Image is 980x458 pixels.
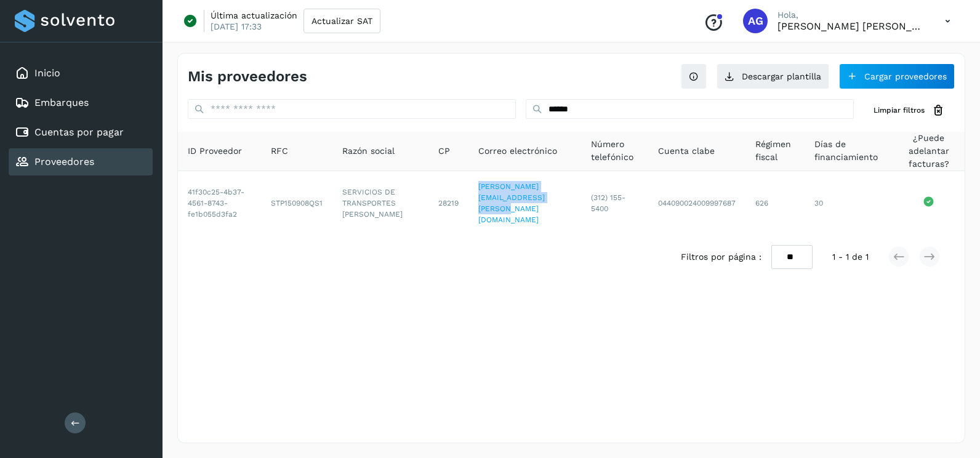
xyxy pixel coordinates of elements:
[34,97,89,108] a: Embarques
[478,182,545,224] a: [PERSON_NAME][EMAIL_ADDRESS][PERSON_NAME][DOMAIN_NAME]
[805,171,893,235] td: 30
[9,60,153,87] div: Inicio
[303,9,380,33] button: Actualizar SAT
[438,145,450,158] span: CP
[839,63,955,89] button: Cargar proveedores
[311,17,372,25] span: Actualizar SAT
[332,171,428,235] td: SERVICIOS DE TRANSPORTES [PERSON_NAME]
[717,63,829,89] button: Descargar plantilla
[591,193,625,213] span: (312) 155-5400
[178,171,261,235] td: 41f30c25-4b37-4561-8743-fe1b055d3fa2
[34,67,60,79] a: Inicio
[271,145,288,158] span: RFC
[9,148,153,175] div: Proveedores
[832,251,869,263] span: 1 - 1 de 1
[902,132,955,171] span: ¿Puede adelantar facturas?
[745,171,805,235] td: 626
[864,99,955,122] button: Limpiar filtros
[591,138,639,164] span: Número telefónico
[211,10,297,21] p: Última actualización
[211,21,262,32] p: [DATE] 17:33
[9,119,153,146] div: Cuentas por pagar
[658,145,715,158] span: Cuenta clabe
[478,145,557,158] span: Correo electrónico
[34,156,94,167] a: Proveedores
[342,145,395,158] span: Razón social
[34,126,124,138] a: Cuentas por pagar
[648,171,745,235] td: 044090024009997687
[188,68,307,86] h4: Mis proveedores
[874,105,925,116] span: Limpiar filtros
[261,171,332,235] td: STP150908QS1
[777,10,925,20] p: Hola,
[9,89,153,116] div: Embarques
[777,20,925,32] p: Abigail Gonzalez Leon
[188,145,242,158] span: ID Proveedor
[428,171,468,235] td: 28219
[755,138,795,164] span: Régimen fiscal
[681,251,761,263] span: Filtros por página :
[814,138,883,164] span: Días de financiamiento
